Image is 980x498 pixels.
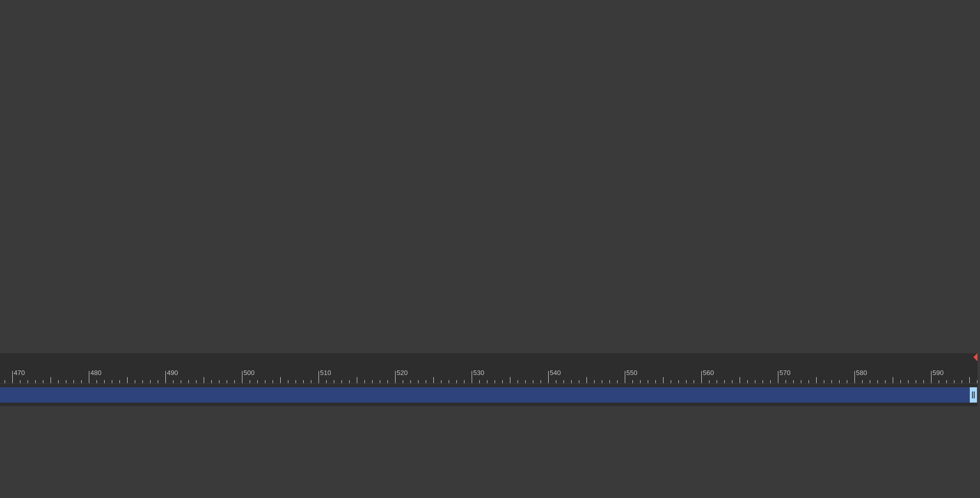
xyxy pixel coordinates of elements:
[320,368,333,378] div: 510
[856,368,869,378] div: 580
[167,368,180,378] div: 490
[397,368,409,378] div: 520
[703,368,716,378] div: 560
[14,368,27,378] div: 470
[243,368,256,378] div: 500
[779,368,792,378] div: 570
[968,390,978,400] span: drag_handle
[473,368,486,378] div: 530
[626,368,639,378] div: 550
[973,353,977,361] img: bound-end.png
[550,368,562,378] div: 540
[933,368,945,378] div: 590
[90,368,103,378] div: 480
